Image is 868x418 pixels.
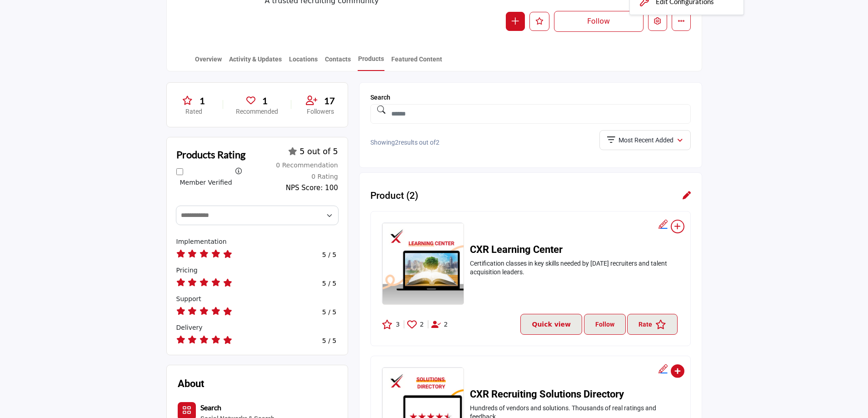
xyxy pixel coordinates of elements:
span: How would you rate their pricing? [176,267,198,274]
a: Locations [289,55,318,71]
span: How would you rate their delivery? [176,324,203,331]
a: Activity & Updates [229,55,282,71]
span: 1 [200,94,205,107]
span: 2 [436,139,439,146]
button: Rate [627,314,678,335]
h1: Search [370,94,691,101]
button: Follow [584,314,626,335]
a: Search [200,404,221,412]
p: Rate [639,319,652,330]
span: 2 [420,320,424,329]
span: 1 [262,94,268,107]
h4: 5 / 5 [322,251,336,259]
button: More details [672,12,691,31]
span: 17 [324,94,335,107]
p: Follow [595,319,614,330]
button: Like [529,12,549,31]
p: Most Recent Added [619,136,673,145]
h2: Product (2) [370,190,418,201]
button: Follow [554,11,644,32]
h2: About [178,376,204,391]
span: 5 out of 5 [299,147,338,156]
h4: 5 / 5 [322,308,336,316]
h2: Products Rating [176,147,245,162]
a: Overview [195,55,222,71]
p: Followers [304,107,337,116]
span: 0 Rating [311,173,338,180]
span: 0 Recommendation [276,161,338,169]
h4: 5 / 5 [322,280,336,287]
a: Products [358,54,384,71]
span: 3 [396,320,400,329]
button: Most Recent Added [599,130,691,150]
button: Quick view [520,314,582,335]
h4: 5 / 5 [322,337,336,345]
button: Edit company [648,12,667,31]
span: How would you rate their support? [176,295,201,302]
span: Certification classes in key skills needed by [DATE] recruiters and talent acquisition leaders. [470,260,667,276]
b: Search [200,403,221,412]
label: Member Verified [180,178,232,187]
span: 2 [395,139,399,146]
p: Rated [178,107,210,116]
span: How would you rate their implementation? [176,238,227,245]
a: CXR Learning Center [470,244,679,256]
a: Featured Content [391,55,443,71]
p: Showing results out of [370,138,528,147]
a: Contacts [324,55,351,71]
span: 2 [444,320,448,329]
p: Recommended [236,107,278,116]
a: CXR Recruiting Solutions Directory [470,388,679,400]
a: CXR Learning Center logo [382,222,464,304]
div: NPS Score: 100 [286,183,338,193]
input: Member Rating [176,168,183,175]
img: CXR Learning Center logo [382,223,464,305]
